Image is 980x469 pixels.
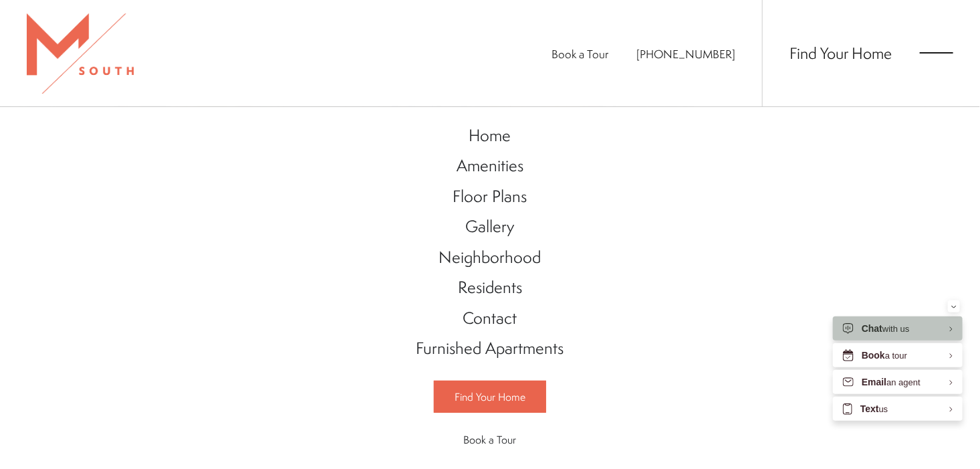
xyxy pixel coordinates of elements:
[789,42,892,64] a: Find Your Home
[464,432,517,447] span: Book a Tour
[434,424,546,455] a: Book a Tour
[403,333,578,364] a: Go to Furnished Apartments (opens in a new tab)
[636,46,735,62] span: [PHONE_NUMBER]
[458,276,522,298] span: Residents
[403,151,578,181] a: Go to Amenities
[434,381,546,413] a: Find Your Home
[469,124,511,147] span: Home
[416,337,564,359] span: Furnished Apartments
[403,120,578,151] a: Go to Home
[920,47,953,59] button: Open Menu
[403,242,578,273] a: Go to Neighborhood
[439,246,541,268] span: Neighborhood
[403,211,578,242] a: Go to Gallery
[403,303,578,334] a: Go to Contact
[455,389,525,404] span: Find Your Home
[453,185,527,207] span: Floor Plans
[463,306,517,329] span: Contact
[636,46,735,62] a: Call Us at 813-570-8014
[457,154,523,177] span: Amenities
[552,46,608,62] a: Book a Tour
[403,272,578,303] a: Go to Residents
[27,13,134,94] img: MSouth
[403,181,578,212] a: Go to Floor Plans
[466,215,515,238] span: Gallery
